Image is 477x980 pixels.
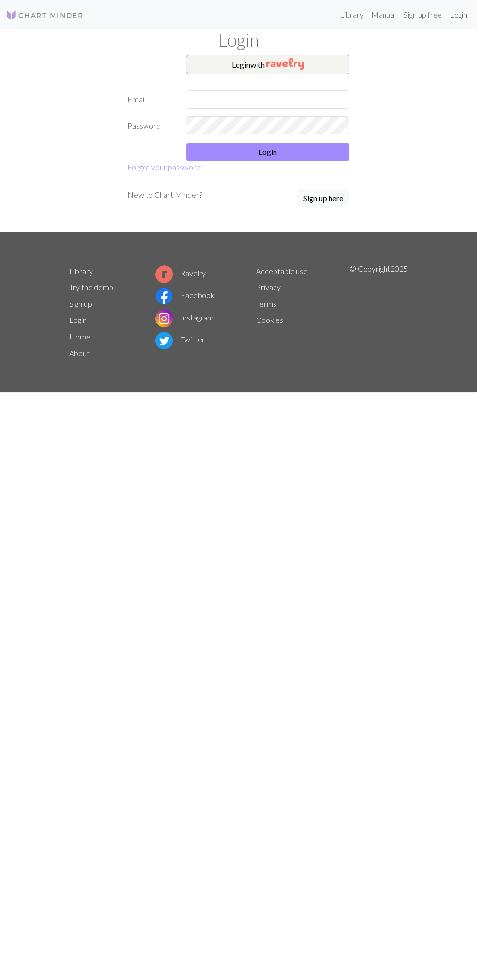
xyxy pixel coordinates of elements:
a: Sign up free [400,5,446,24]
h1: Login [63,29,414,51]
a: About [69,348,90,358]
a: Sign up here [297,189,349,208]
a: Facebook [155,290,215,300]
a: Instagram [155,313,214,322]
a: Twitter [155,335,205,344]
img: Twitter logo [155,332,173,349]
img: Facebook logo [155,287,173,305]
a: Ravelry [155,268,206,278]
img: Instagram logo [155,310,173,327]
a: Manual [367,5,400,24]
img: Ravelry logo [155,265,173,283]
label: Password [122,116,180,135]
a: Login [446,5,471,24]
label: Email [122,90,180,109]
a: Cookies [256,315,283,324]
button: Sign up here [297,189,349,207]
p: © Copyright 2025 [349,263,408,361]
a: Acceptable use [256,266,308,276]
a: Terms [256,299,276,308]
a: Try the demo [69,283,113,292]
a: Library [69,266,93,276]
a: Login [69,315,87,324]
img: Ravelry [266,58,304,70]
button: Login [186,143,349,161]
a: Sign up [69,299,92,308]
button: Loginwith [186,55,349,74]
a: Home [69,332,91,341]
img: Logo [6,9,84,21]
a: Privacy [256,283,281,292]
p: New to Chart Minder? [128,189,202,201]
a: Forgot your password? [128,162,203,171]
a: Library [336,5,367,24]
